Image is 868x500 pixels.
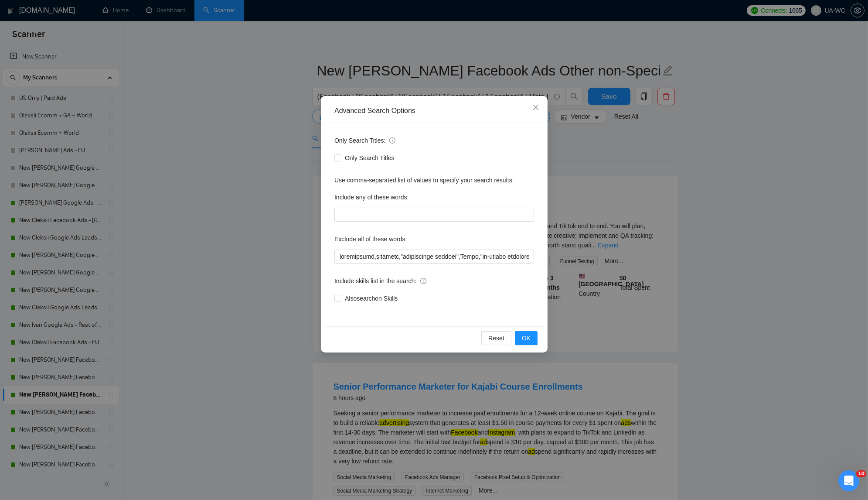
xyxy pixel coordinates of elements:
[334,175,534,185] div: Use comma-separated list of values to specify your search results.
[334,232,407,246] label: Exclude all of these words:
[341,153,398,163] span: Only Search Titles
[488,333,504,343] span: Reset
[420,278,426,284] span: info-circle
[856,470,866,477] span: 10
[334,276,426,286] span: Include skills list in the search:
[521,333,530,343] span: OK
[481,331,511,345] button: Reset
[514,331,537,345] button: OK
[334,190,408,204] label: Include any of these words:
[334,136,395,145] span: Only Search Titles:
[341,294,401,303] span: Also search on Skills
[389,137,395,144] span: info-circle
[532,104,539,111] span: close
[838,470,859,491] iframe: Intercom live chat
[524,96,548,120] button: Close
[334,106,534,116] div: Advanced Search Options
